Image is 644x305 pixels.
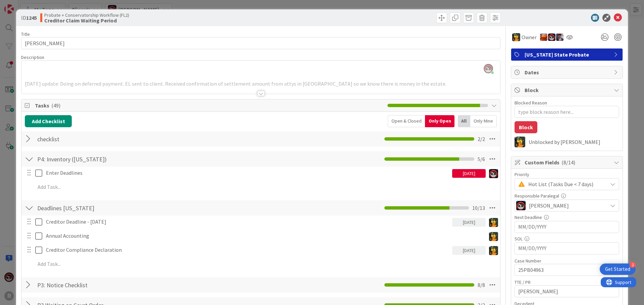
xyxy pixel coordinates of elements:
[489,169,498,178] img: JS
[525,68,610,76] span: Dates
[35,153,186,165] input: Add Checklist...
[35,279,186,291] input: Add Checklist...
[44,18,129,23] b: Creditor Claim Waiting Period
[605,266,630,273] div: Get Started
[26,14,37,21] b: 1245
[452,169,486,178] div: [DATE]
[515,279,531,285] label: TTE / PR
[512,33,520,41] img: MR
[35,202,186,214] input: Add Checklist...
[46,232,483,240] p: Annual Accounting
[525,158,610,166] span: Custom Fields
[528,179,604,189] span: Hot List (Tasks Due < 7 days)
[515,215,619,220] div: Next Deadline
[478,135,485,143] span: 2 / 2
[515,100,547,106] label: Blocked Reason
[515,137,525,147] img: MR
[25,115,72,127] button: Add Checklist
[388,115,425,127] div: Open & Closed
[522,33,537,41] span: Owner
[529,202,569,210] span: [PERSON_NAME]
[46,169,449,177] p: Enter Deadlines
[518,243,615,254] input: MM/DD/YYYY
[525,51,610,59] span: [US_STATE] State Probate
[529,139,619,145] div: Unblocked by [PERSON_NAME]
[14,1,31,9] span: Support
[489,218,498,227] img: MR
[525,86,610,94] span: Block
[484,64,493,73] img: efyPljKj6gaW2F5hrzZcLlhqqXRxmi01.png
[46,218,449,226] p: Creditor Deadline - [DATE]
[51,102,60,109] span: ( 49 )
[458,115,470,127] div: All
[489,232,498,241] img: MR
[44,12,129,18] span: Probate + Conservatorship Workflow (FL2)
[516,201,526,210] img: JS
[518,221,615,233] input: MM/DD/YYYY
[452,246,486,255] div: [DATE]
[515,121,537,133] button: Block
[478,281,485,289] span: 8 / 8
[470,115,497,127] div: Only Mine
[515,236,619,241] div: SOL
[21,37,500,49] input: type card name here...
[452,218,486,227] div: [DATE]
[556,33,563,41] img: ML
[21,54,44,60] span: Description
[46,246,449,254] p: Creditor Compliance Declaration
[548,33,555,41] img: JS
[35,101,384,109] span: Tasks
[515,172,619,177] div: Priority
[478,155,485,163] span: 5 / 6
[540,33,547,41] img: KA
[35,133,186,145] input: Add Checklist...
[561,159,575,166] span: ( 8/14 )
[21,14,37,22] span: ID
[472,204,485,212] span: 10 / 13
[600,263,636,275] div: Open Get Started checklist, remaining modules: 2
[515,194,619,198] div: Responsible Paralegal
[630,262,636,268] div: 2
[21,31,30,37] label: Title
[489,246,498,255] img: MR
[515,258,541,264] label: Case Number
[425,115,454,127] div: Only Open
